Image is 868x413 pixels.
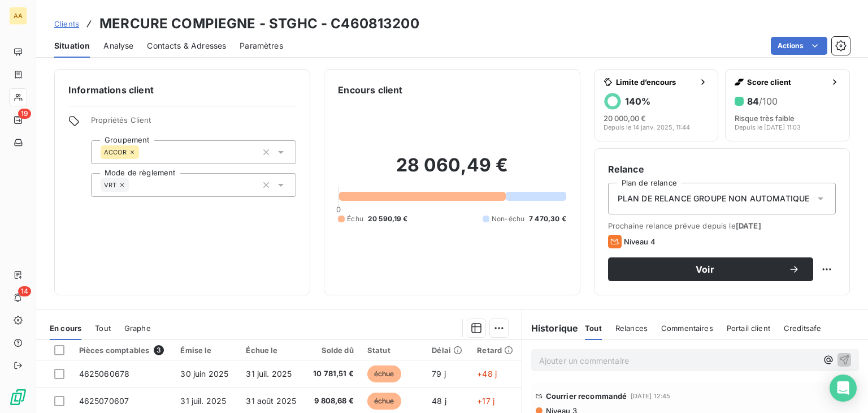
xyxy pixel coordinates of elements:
span: Niveau 4 [624,237,656,246]
span: Relances [615,324,648,333]
span: Situation [54,40,90,51]
div: Échue le [246,346,298,355]
span: Clients [54,19,79,28]
span: Analyse [103,40,133,51]
button: Voir [608,257,813,281]
span: 4625060678 [79,369,130,378]
span: 48 j [432,396,446,406]
h6: Informations client [68,83,296,97]
h3: MERCURE COMPIEGNE - STGHC - C460813200 [99,14,419,34]
span: Voir [622,265,788,274]
div: Statut [367,346,419,355]
span: Portail client [727,324,770,333]
div: Émise le [180,346,232,355]
span: 31 août 2025 [246,396,296,406]
span: Graphe [124,324,151,333]
input: Ajouter une valeur [129,180,138,190]
button: Score client84/100Risque très faibleDepuis le [DATE] 11:03 [725,69,850,141]
div: Open Intercom Messenger [830,375,857,402]
span: Échu [347,214,363,224]
h6: Relance [608,162,836,176]
span: 79 j [432,369,446,378]
div: Solde dû [311,346,353,355]
span: 20 590,19 € [368,214,408,224]
span: Tout [585,324,602,333]
span: ACCOR [104,149,127,156]
span: Propriétés Client [91,115,296,131]
span: [DATE] [736,221,761,230]
span: Score client [747,78,826,87]
span: 30 juin 2025 [180,369,228,378]
div: Délai [432,346,463,355]
h2: 28 060,49 € [338,154,566,188]
h6: 84 [747,96,778,107]
span: Commentaires [661,324,713,333]
span: 10 781,51 € [311,368,353,380]
span: 4625070607 [79,396,129,406]
span: 9 808,68 € [311,395,353,407]
span: /100 [759,96,778,107]
div: Pièces comptables [79,345,167,355]
span: 0 [336,205,341,214]
span: échue [367,393,401,410]
span: Contacts & Adresses [147,40,226,51]
div: AA [9,7,27,25]
span: 7 470,30 € [529,214,566,224]
input: Ajouter une valeur [139,147,148,157]
span: Risque très faible [735,114,795,123]
span: Prochaine relance prévue depuis le [608,221,836,230]
span: [DATE] 12:45 [631,393,671,399]
span: Paramètres [240,40,283,51]
span: PLAN DE RELANCE GROUPE NON AUTOMATIQUE [618,193,810,204]
span: 31 juil. 2025 [180,396,226,406]
span: Courrier recommandé [546,392,627,401]
span: Non-échu [492,214,524,224]
h6: Encours client [338,83,402,97]
span: VRT [104,182,116,188]
span: En cours [50,324,81,333]
a: Clients [54,18,79,29]
div: Retard [477,346,514,355]
button: Limite d’encours140%20 000,00 €Depuis le 14 janv. 2025, 11:44 [594,69,719,141]
button: Actions [771,37,827,55]
span: Limite d’encours [616,78,695,87]
img: Logo LeanPay [9,388,27,406]
span: Tout [95,324,111,333]
span: +48 j [477,369,497,378]
span: 31 juil. 2025 [246,369,292,378]
span: 19 [18,109,31,119]
span: +17 j [477,396,494,406]
h6: 140 % [625,96,650,107]
span: Creditsafe [784,324,822,333]
span: Depuis le [DATE] 11:03 [735,124,801,131]
span: 20 000,00 € [604,114,646,123]
span: 3 [154,345,164,355]
span: 14 [18,286,31,296]
span: échue [367,365,401,382]
h6: Historique [522,321,579,335]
